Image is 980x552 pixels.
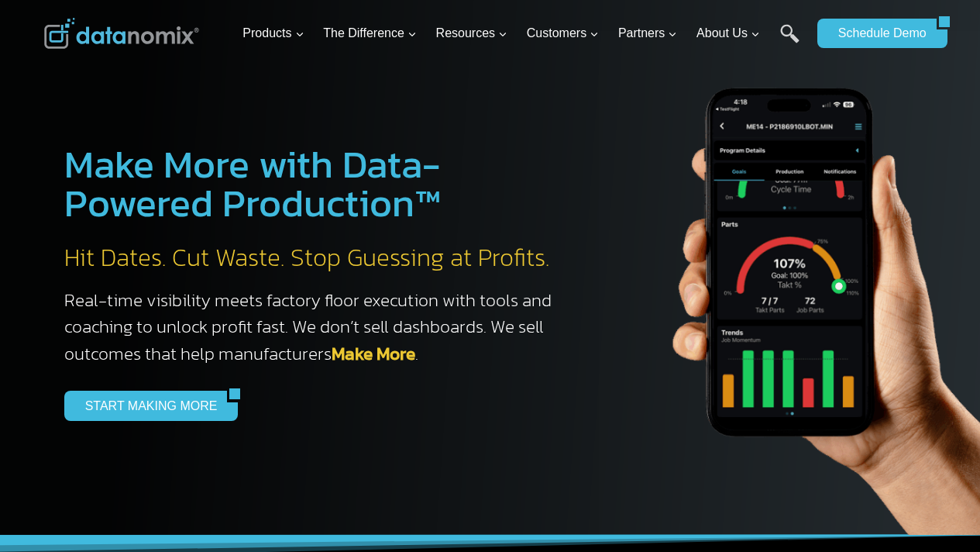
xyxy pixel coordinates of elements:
span: Customers [527,23,599,43]
span: Products [242,23,304,43]
h1: Make More with Data-Powered Production™ [64,145,568,223]
nav: Primary Navigation [236,9,810,59]
span: Partners [618,23,677,43]
span: About Us [696,23,760,43]
h2: Hit Dates. Cut Waste. Stop Guessing at Profits. [64,242,568,274]
iframe: Popup CTA [8,278,256,544]
h3: Real-time visibility meets factory floor execution with tools and coaching to unlock profit fast.... [64,287,568,367]
a: Make More [332,340,415,367]
a: Search [780,24,799,59]
a: Schedule Demo [817,19,937,48]
img: Datanomix [44,18,199,49]
span: The Difference [323,23,417,43]
span: Resources [436,23,507,43]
